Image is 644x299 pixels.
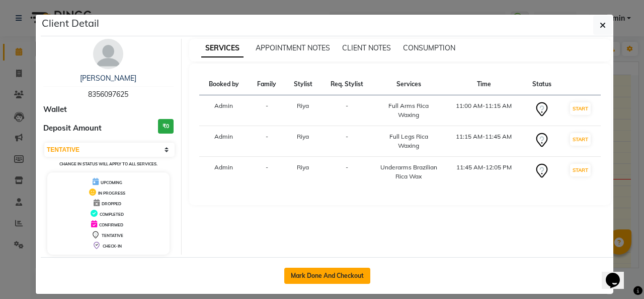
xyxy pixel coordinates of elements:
[88,90,128,99] span: 8356097625
[101,180,122,185] span: UPCOMING
[379,163,438,181] div: Underarms Brazilian Rica Wax
[602,259,634,289] iframe: chat widget
[297,133,309,140] span: Riya
[321,74,373,95] th: Req. Stylist
[103,244,122,249] span: CHECK-IN
[249,126,285,157] td: -
[102,201,121,206] span: DROPPED
[100,212,124,217] span: COMPLETED
[199,157,249,188] td: Admin
[249,157,285,188] td: -
[297,163,309,171] span: Riya
[444,95,524,126] td: 11:00 AM-11:15 AM
[321,157,373,188] td: -
[379,101,438,119] div: Full Arms Rica Waxing
[321,95,373,126] td: -
[570,164,591,176] button: START
[373,74,444,95] th: Services
[199,95,249,126] td: Admin
[42,16,99,31] h5: Client Detail
[321,126,373,157] td: -
[249,95,285,126] td: -
[570,133,591,146] button: START
[43,123,102,134] span: Deposit Amount
[201,39,244,57] span: SERVICES
[93,39,123,69] img: avatar
[444,157,524,188] td: 11:45 AM-12:05 PM
[285,74,320,95] th: Stylist
[570,102,591,115] button: START
[379,132,438,150] div: Full Legs Rica Waxing
[342,43,391,52] span: CLIENT NOTES
[98,191,125,196] span: IN PROGRESS
[297,102,309,109] span: Riya
[403,43,455,52] span: CONSUMPTION
[199,126,249,157] td: Admin
[284,268,370,284] button: Mark Done And Checkout
[444,126,524,157] td: 11:15 AM-11:45 AM
[249,74,285,95] th: Family
[43,104,67,115] span: Wallet
[158,119,174,134] h3: ₹0
[99,222,123,227] span: CONFIRMED
[199,74,249,95] th: Booked by
[59,161,157,166] small: Change in status will apply to all services.
[102,233,123,238] span: TENTATIVE
[80,74,136,83] a: [PERSON_NAME]
[444,74,524,95] th: Time
[256,43,330,52] span: APPOINTMENT NOTES
[524,74,560,95] th: Status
